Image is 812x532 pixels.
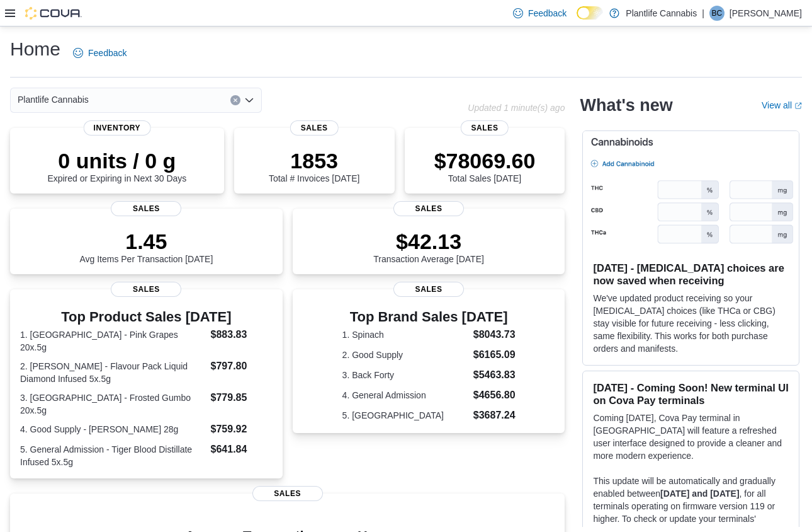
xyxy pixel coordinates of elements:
[593,292,789,355] p: We've updated product receiving so your [MEDICAL_DATA] choices (like THCa or CBG) stay visible fo...
[709,6,725,21] div: Beau Cadrin
[342,389,468,402] dt: 4. General Admission
[473,408,516,423] dd: $3687.24
[593,262,789,287] h3: [DATE] - [MEDICAL_DATA] choices are now saved when receiving
[211,327,273,342] dd: $883.83
[68,40,132,66] a: Feedback
[508,1,572,26] a: Feedback
[730,6,802,21] p: [PERSON_NAME]
[252,486,323,501] span: Sales
[111,282,181,297] span: Sales
[211,442,273,457] dd: $641.84
[373,229,484,254] p: $42.13
[702,6,704,21] p: |
[342,328,468,341] dt: 1. Spinach
[10,37,60,62] h1: Home
[20,328,206,354] dt: 1. [GEOGRAPHIC_DATA] - Pink Grapes 20x.5g
[244,95,254,105] button: Open list of options
[342,349,468,361] dt: 2. Good Supply
[580,95,672,115] h2: What's new
[712,6,723,21] span: BC
[47,148,186,173] p: 0 units / 0 g
[79,229,213,254] p: 1.45
[111,201,181,216] span: Sales
[342,309,516,325] h3: Top Brand Sales [DATE]
[468,103,565,113] p: Updated 1 minute(s) ago
[593,412,789,462] p: Coming [DATE], Cova Pay terminal in [GEOGRAPHIC_DATA] will feature a refreshed user interface des...
[762,100,802,110] a: View allExternal link
[794,102,802,110] svg: External link
[626,6,697,21] p: Plantlife Cannabis
[393,282,464,297] span: Sales
[20,423,206,436] dt: 4. Good Supply - [PERSON_NAME] 28g
[79,229,213,264] div: Avg Items Per Transaction [DATE]
[473,367,516,383] dd: $5463.83
[434,148,536,183] div: Total Sales [DATE]
[20,443,206,468] dt: 5. General Admission - Tiger Blood Distillate Infused 5x.5g
[230,95,240,105] button: Clear input
[660,489,739,499] strong: [DATE] and [DATE]
[434,148,536,173] p: $78069.60
[290,120,338,136] span: Sales
[473,347,516,362] dd: $6165.09
[473,388,516,403] dd: $4656.80
[393,201,464,216] span: Sales
[20,391,206,417] dt: 3. [GEOGRAPHIC_DATA] - Frosted Gumbo 20x.5g
[25,7,82,20] img: Cova
[473,327,516,342] dd: $8043.73
[18,92,89,107] span: Plantlife Cannabis
[88,47,127,59] span: Feedback
[461,120,509,136] span: Sales
[84,120,151,136] span: Inventory
[269,148,359,183] div: Total # Invoices [DATE]
[577,20,577,20] span: Dark Mode
[47,148,186,183] div: Expired or Expiring in Next 30 Days
[577,6,603,20] input: Dark Mode
[373,229,484,264] div: Transaction Average [DATE]
[211,422,273,437] dd: $759.92
[593,381,789,407] h3: [DATE] - Coming Soon! New terminal UI on Cova Pay terminals
[211,390,273,405] dd: $779.85
[342,369,468,381] dt: 3. Back Forty
[20,309,273,325] h3: Top Product Sales [DATE]
[269,148,359,173] p: 1853
[342,409,468,422] dt: 5. [GEOGRAPHIC_DATA]
[20,360,206,385] dt: 2. [PERSON_NAME] - Flavour Pack Liquid Diamond Infused 5x.5g
[528,7,567,20] span: Feedback
[211,359,273,374] dd: $797.80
